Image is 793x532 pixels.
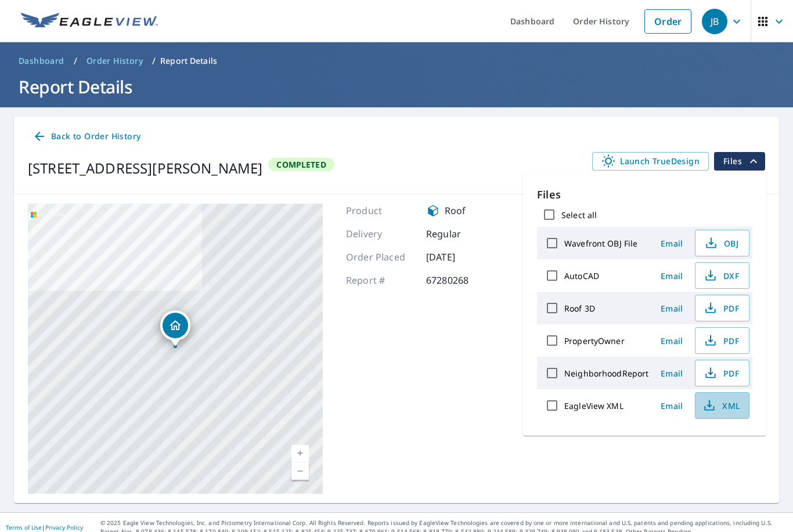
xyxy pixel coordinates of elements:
[6,524,83,531] p: |
[702,334,740,348] span: PDF
[702,399,740,412] span: XML
[346,250,416,264] p: Order Placed
[564,238,637,249] label: Wavefront OBJ File
[426,204,496,218] div: Roof
[653,364,690,382] button: Email
[269,159,333,170] span: Completed
[564,270,599,281] label: AutoCAD
[537,187,752,202] p: Files
[702,366,740,380] span: PDF
[291,445,309,462] a: Current Level 17, Zoom In
[695,295,749,321] button: PDF
[695,262,749,289] button: DXF
[653,332,690,350] button: Email
[346,227,416,241] p: Delivery
[14,52,779,70] nav: breadcrumb
[19,55,64,67] span: Dashboard
[564,400,623,411] label: EagleView XML
[28,126,145,147] a: Back to Order History
[644,9,691,34] a: Order
[346,204,416,218] p: Product
[426,250,496,264] p: [DATE]
[564,335,625,346] label: PropertyOwner
[653,267,690,285] button: Email
[291,462,309,480] a: Current Level 17, Zoom Out
[564,303,595,314] label: Roof 3D
[28,158,262,179] div: [STREET_ADDRESS][PERSON_NAME]
[82,52,147,70] a: Order History
[695,327,749,354] button: PDF
[74,54,77,68] li: /
[86,55,143,67] span: Order History
[564,368,648,379] label: NeighborhoodReport
[653,234,690,252] button: Email
[658,335,686,346] span: Email
[6,523,42,531] a: Terms of Use
[14,52,69,70] a: Dashboard
[702,236,740,250] span: OBJ
[45,523,83,531] a: Privacy Policy
[346,273,416,287] p: Report #
[561,209,597,220] label: Select all
[695,392,749,419] button: XML
[702,301,740,315] span: PDF
[152,54,156,68] li: /
[658,238,686,249] span: Email
[160,310,190,346] div: Dropped pin, building 1, Residential property, 513 Coronado Rd Bonner Springs, KS 66012
[658,400,686,411] span: Email
[592,152,709,171] a: Launch TrueDesign
[601,154,700,168] span: Launch TrueDesign
[702,9,727,34] div: JB
[14,75,779,99] h1: Report Details
[713,152,765,171] button: filesDropdownBtn-67280268
[695,360,749,386] button: PDF
[426,273,496,287] p: 67280268
[653,299,690,317] button: Email
[658,303,686,314] span: Email
[21,13,158,30] img: EV Logo
[160,55,217,67] p: Report Details
[658,270,686,281] span: Email
[658,368,686,379] span: Email
[33,129,140,144] span: Back to Order History
[426,227,496,241] p: Regular
[702,269,740,283] span: DXF
[723,154,760,168] span: Files
[695,230,749,256] button: OBJ
[653,397,690,415] button: Email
